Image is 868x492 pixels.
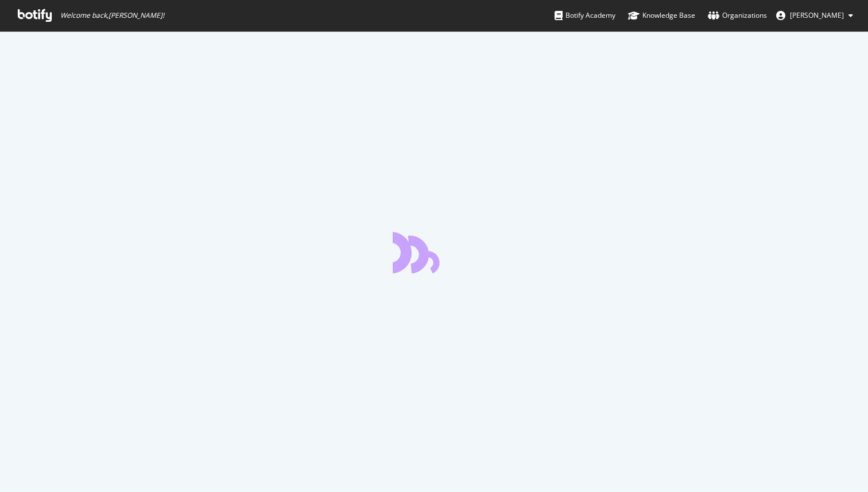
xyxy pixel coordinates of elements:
[60,11,164,20] span: Welcome back, [PERSON_NAME] !
[767,6,862,25] button: [PERSON_NAME]
[555,10,615,21] div: Botify Academy
[790,10,844,20] span: Prabal Partap
[628,10,695,21] div: Knowledge Base
[708,10,767,21] div: Organizations
[393,232,475,273] div: animation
